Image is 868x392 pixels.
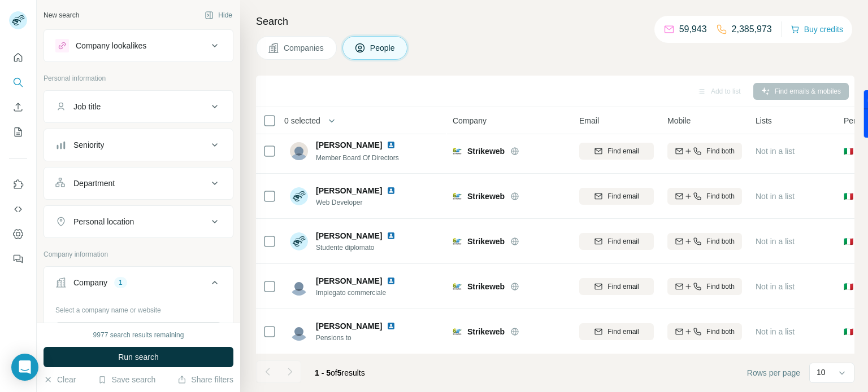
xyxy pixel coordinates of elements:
[453,147,462,156] img: Logo of Strikeweb
[607,191,639,201] span: Find email
[667,143,742,160] button: Find both
[44,208,233,235] button: Personal location
[9,97,27,117] button: Enrich CSV
[467,281,505,292] span: Strikeweb
[607,146,639,156] span: Find email
[316,154,399,162] span: Member Board Of Directors
[73,277,107,288] div: Company
[387,321,396,331] img: LinkedIn logo
[316,275,382,287] span: [PERSON_NAME]
[76,40,146,51] div: Company lookalikes
[44,170,233,197] button: Department
[453,327,462,336] img: Logo of Strikeweb
[791,21,843,37] button: Buy credits
[290,142,308,160] img: Avatar
[579,188,654,205] button: Find email
[316,186,382,195] span: [PERSON_NAME]
[9,47,27,68] button: Quick start
[706,327,735,337] span: Find both
[177,374,233,385] button: Share filters
[453,192,462,201] img: Logo of Strikeweb
[706,146,735,156] span: Find both
[11,354,38,381] div: Open Intercom Messenger
[9,122,27,142] button: My lists
[290,278,308,296] img: Avatar
[667,188,742,205] button: Find both
[44,93,233,120] button: Job title
[9,249,27,269] button: Feedback
[667,323,742,340] button: Find both
[370,42,396,54] span: People
[9,224,27,244] button: Dashboard
[9,199,27,219] button: Use Surfe API
[197,7,240,24] button: Hide
[579,233,654,250] button: Find email
[607,327,639,337] span: Find email
[467,146,505,157] span: Strikeweb
[44,131,233,158] button: Seniority
[387,186,396,195] img: LinkedIn logo
[256,14,854,29] h4: Search
[747,367,800,378] span: Rows per page
[679,23,707,36] p: 59,943
[284,42,325,54] span: Companies
[316,288,409,298] span: Impiegato commerciale
[316,333,409,343] span: Pensions to
[44,347,233,367] button: Run search
[98,374,155,385] button: Save search
[73,216,134,227] div: Personal location
[844,281,853,292] span: 🇮🇹
[44,269,233,301] button: Company1
[44,73,233,83] p: Personal information
[467,236,505,247] span: Strikeweb
[55,301,222,315] div: Select a company name or website
[844,191,853,202] span: 🇮🇹
[453,282,462,291] img: Logo of Strikeweb
[579,323,654,340] button: Find email
[387,276,396,285] img: LinkedIn logo
[756,237,795,246] span: Not in a list
[453,237,462,246] img: Logo of Strikeweb
[315,368,365,377] span: results
[467,191,505,202] span: Strikeweb
[667,278,742,295] button: Find both
[387,231,396,240] img: LinkedIn logo
[607,236,639,246] span: Find email
[579,115,599,126] span: Email
[316,197,409,208] span: Web Developer
[44,10,79,20] div: New search
[337,368,342,377] span: 5
[756,192,795,201] span: Not in a list
[607,281,639,292] span: Find email
[706,281,735,292] span: Find both
[453,115,487,126] span: Company
[44,374,76,385] button: Clear
[73,101,101,112] div: Job title
[9,174,27,195] button: Use Surfe on LinkedIn
[706,191,735,201] span: Find both
[93,330,184,340] div: 9977 search results remaining
[756,115,772,126] span: Lists
[290,232,308,250] img: Avatar
[844,236,853,247] span: 🇮🇹
[284,115,320,126] span: 0 selected
[118,351,159,363] span: Run search
[331,368,337,377] span: of
[44,249,233,259] p: Company information
[73,178,115,189] div: Department
[467,326,505,337] span: Strikeweb
[706,236,735,246] span: Find both
[844,146,853,157] span: 🇮🇹
[844,326,853,337] span: 🇮🇹
[817,367,826,378] p: 10
[732,23,772,36] p: 2,385,973
[316,243,409,253] span: Studente diplomato
[290,187,308,205] img: Avatar
[316,230,382,241] span: [PERSON_NAME]
[756,327,795,336] span: Not in a list
[315,368,331,377] span: 1 - 5
[316,139,382,151] span: [PERSON_NAME]
[114,278,127,288] div: 1
[579,143,654,160] button: Find email
[73,139,104,151] div: Seniority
